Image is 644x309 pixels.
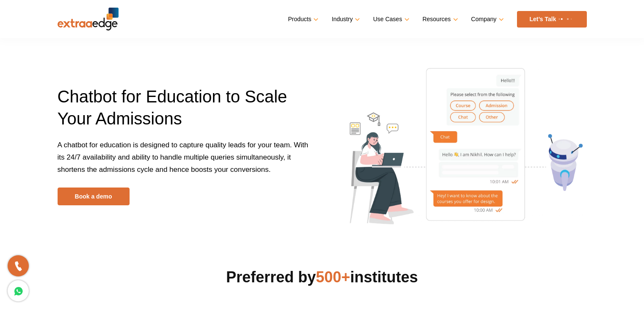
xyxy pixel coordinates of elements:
[345,66,587,225] img: chatbot
[58,87,287,128] span: Chatbot for Education to Scale Your Admissions
[517,11,587,28] a: Let’s Talk
[58,188,130,205] a: Book a demo
[471,13,502,25] a: Company
[288,13,317,25] a: Products
[58,267,587,287] h2: Preferred by institutes
[58,141,309,174] span: A chatbot for education is designed to capture quality leads for your team. With its 24/7 availab...
[316,268,350,286] span: 500+
[332,13,358,25] a: Industry
[373,13,407,25] a: Use Cases
[423,13,456,25] a: Resources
